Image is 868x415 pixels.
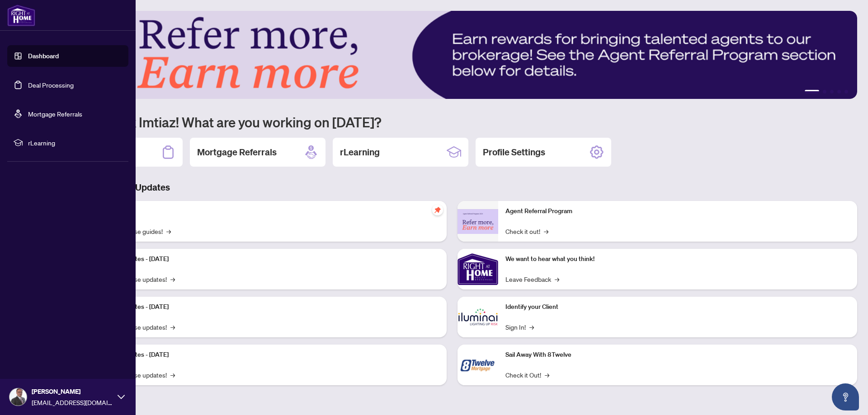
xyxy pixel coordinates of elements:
[95,254,439,264] p: Platform Updates - [DATE]
[197,146,277,159] h2: Mortgage Referrals
[545,370,549,380] span: →
[95,302,439,312] p: Platform Updates - [DATE]
[505,350,850,360] p: Sail Away With 8Twelve
[170,370,175,380] span: →
[32,397,113,407] span: [EMAIL_ADDRESS][DOMAIN_NAME]
[47,11,857,99] img: Slide 0
[7,5,35,26] img: logo
[28,138,122,148] span: rLearning
[170,322,175,332] span: →
[458,297,498,337] img: Identify your Client
[555,274,559,284] span: →
[170,274,175,284] span: →
[505,254,850,264] p: We want to hear what you think!
[340,146,380,159] h2: rLearning
[28,81,74,89] a: Deal Processing
[458,249,498,289] img: We want to hear what you think!
[95,350,439,360] p: Platform Updates - [DATE]
[505,274,559,284] a: Leave Feedback→
[28,110,82,118] a: Mortgage Referrals
[844,90,848,93] button: 5
[505,322,534,332] a: Sign In!→
[529,322,534,332] span: →
[166,226,171,236] span: →
[9,388,27,406] img: Profile Icon
[823,90,826,93] button: 2
[505,226,548,236] a: Check it out!→
[47,113,857,131] h1: Welcome back Imtiaz! What are you working on [DATE]?
[837,90,841,93] button: 4
[505,302,850,312] p: Identify your Client
[28,52,59,60] a: Dashboard
[830,90,834,93] button: 3
[805,90,819,93] button: 1
[505,206,850,216] p: Agent Referral Program
[544,226,548,236] span: →
[483,146,545,159] h2: Profile Settings
[95,206,439,216] p: Self-Help
[458,209,498,234] img: Agent Referral Program
[32,387,113,396] span: [PERSON_NAME]
[832,383,859,410] button: Open asap
[432,205,443,215] span: pushpin
[47,181,857,194] h3: Brokerage & Industry Updates
[458,345,498,385] img: Sail Away With 8Twelve
[505,370,549,380] a: Check it Out!→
